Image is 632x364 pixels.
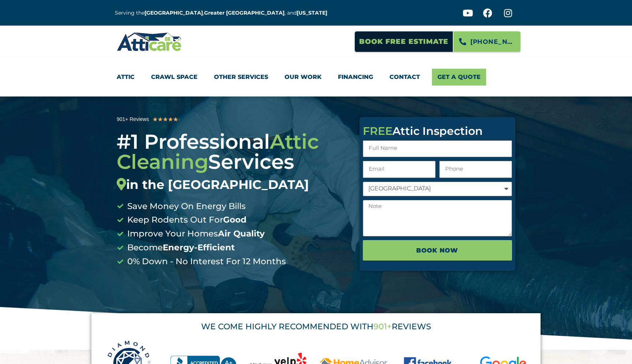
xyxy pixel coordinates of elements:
span: FREE [363,124,392,138]
input: Email [363,161,436,178]
i: ★ [163,115,168,124]
div: 5/5 [153,115,178,124]
div: in the [GEOGRAPHIC_DATA] [117,177,349,192]
input: Only numbers and phone characters (#, -, *, etc) are accepted. [439,161,512,178]
span: BOOK NOW [416,244,458,257]
a: Greater [GEOGRAPHIC_DATA] [204,10,285,16]
a: Other Services [214,69,268,86]
div: 901+ Reviews [117,115,149,124]
div: Attic Inspection [363,126,512,137]
b: Air Quality [218,228,265,239]
a: Book Free Estimate [354,31,453,52]
button: BOOK NOW [363,240,512,261]
span: 0% Down - No Interest For 12 Months [125,255,286,269]
a: Attic [117,69,135,86]
b: Good [223,215,247,225]
i: ★ [168,115,173,124]
span: Keep Rodents Out For [125,213,247,227]
a: Crawl Space [151,69,197,86]
i: ★ [173,115,178,124]
p: Serving the , , and [115,9,333,17]
span: Become [125,241,235,255]
span: 901+ [373,322,392,331]
span: Book Free Estimate [359,35,448,49]
input: Full Name [363,140,512,158]
span: Save Money On Energy Bills [125,200,246,213]
a: [PHONE_NUMBER] [453,31,521,52]
b: Energy-Efficient [163,242,235,253]
a: Contact [390,69,420,86]
i: ★ [158,115,163,124]
a: [GEOGRAPHIC_DATA] [144,10,203,16]
a: Financing [338,69,373,86]
a: Our Work [285,69,321,86]
span: Improve Your Homes [125,227,265,241]
a: [US_STATE] [297,10,327,16]
div: WE COME HIGHLY RECOMMENDED WITH REVIEWS [101,323,531,331]
span: [PHONE_NUMBER] [470,35,515,48]
nav: Menu [117,69,515,86]
a: Get A Quote [432,69,486,86]
div: #1 Professional Services [117,132,349,192]
i: ★ [153,115,158,124]
span: Attic Cleaning [117,129,319,174]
